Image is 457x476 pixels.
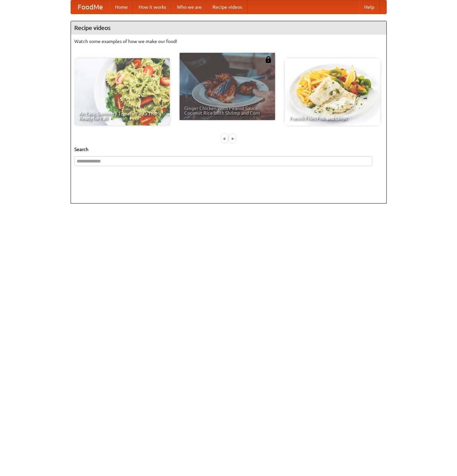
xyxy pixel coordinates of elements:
a: Home [110,0,133,14]
a: Help [359,0,380,14]
p: Watch some examples of how we make our food! [74,38,383,45]
h5: Search [74,146,383,153]
a: Recipe videos [207,0,247,14]
a: Who we are [172,0,207,14]
span: French Fries Fish and Chips [290,116,376,121]
a: French Fries Fish and Chips [285,58,380,125]
a: How it works [133,0,172,14]
a: FoodMe [71,0,110,14]
div: » [229,134,235,143]
a: An Easy, Summery Tomato Pasta That's Ready for Fall [74,58,170,125]
div: « [222,134,228,143]
h4: Recipe videos [71,21,386,35]
img: 483408.png [265,56,272,63]
span: An Easy, Summery Tomato Pasta That's Ready for Fall [79,111,165,121]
